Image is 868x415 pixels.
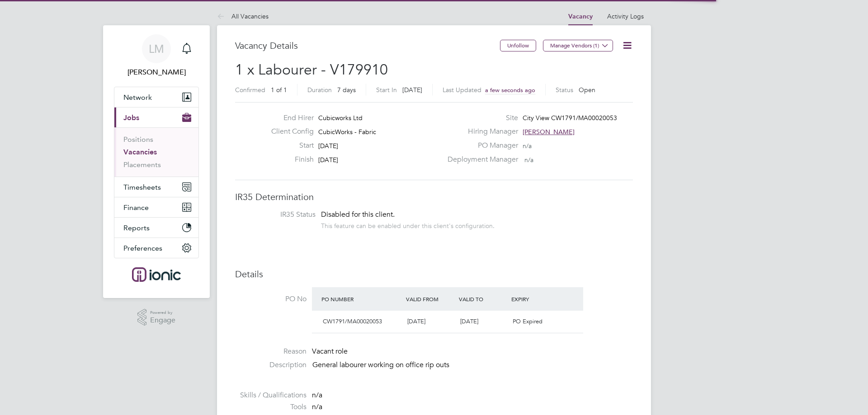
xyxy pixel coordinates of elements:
label: Hiring Manager [442,127,518,136]
span: 1 x Labourer - V179910 [235,61,388,79]
label: Duration [307,86,332,94]
span: Disabled for this client. [321,210,395,219]
span: Laura Moody [114,67,199,78]
h3: IR35 Determination [235,191,633,203]
span: n/a [524,156,533,164]
span: PO Expired [513,317,542,325]
a: Activity Logs [607,12,644,20]
label: Tools [235,402,307,412]
label: End Hirer [264,113,314,123]
a: Vacancy [568,13,593,20]
label: Skills / Qualifications [235,391,307,400]
span: a few seconds ago [485,86,535,94]
div: Valid To [457,291,509,307]
span: Engage [150,317,175,324]
span: [DATE] [407,317,425,325]
a: Powered byEngage [137,309,176,326]
label: Start [264,141,314,150]
label: Description [235,360,307,370]
a: All Vacancies [217,12,269,20]
label: PO No [235,294,307,304]
a: Positions [123,135,153,144]
button: Timesheets [114,177,198,197]
label: Confirmed [235,86,265,94]
div: PO Number [319,291,404,307]
button: Reports [114,218,198,238]
span: n/a [312,402,322,411]
button: Unfollow [500,40,536,51]
div: Expiry [509,291,562,307]
div: Valid From [404,291,457,307]
span: [DATE] [402,86,422,94]
span: n/a [312,391,322,400]
h3: Details [235,268,633,280]
span: LM [149,43,164,55]
label: Finish [264,155,314,164]
span: Finance [123,203,149,212]
span: Network [123,93,152,102]
a: LM[PERSON_NAME] [114,34,199,78]
label: Client Config [264,127,314,136]
a: Vacancies [123,148,157,156]
span: Open [579,86,595,94]
a: Go to home page [114,267,199,282]
button: Manage Vendors (1) [543,40,613,51]
span: CW1791/MA00020053 [323,317,382,325]
div: Jobs [114,127,198,177]
p: General labourer working on office rip outs [312,360,633,370]
span: Vacant role [312,347,348,356]
button: Jobs [114,107,198,127]
span: Powered by [150,309,175,317]
span: Reports [123,224,150,232]
label: Status [556,86,573,94]
span: Timesheets [123,183,161,191]
button: Preferences [114,238,198,258]
span: Jobs [123,113,139,122]
label: Reason [235,347,307,356]
button: Finance [114,197,198,217]
label: Last Updated [443,86,481,94]
span: [DATE] [460,317,478,325]
div: This feature can be enabled under this client's configuration. [321,219,495,230]
span: Cubicworks Ltd [318,114,363,122]
span: CubicWorks - Fabric [318,128,376,136]
span: n/a [523,142,532,150]
label: Site [442,113,518,123]
h3: Vacancy Details [235,40,500,51]
label: PO Manager [442,141,518,150]
button: Network [114,87,198,107]
label: Start In [376,86,397,94]
img: ionic-logo-retina.png [132,267,181,282]
span: [PERSON_NAME] [523,128,575,136]
nav: Main navigation [103,25,210,298]
span: Preferences [123,244,162,252]
span: 7 days [337,86,356,94]
span: [DATE] [318,142,338,150]
span: 1 of 1 [271,86,287,94]
span: [DATE] [318,156,338,164]
span: City View CW1791/MA00020053 [523,114,617,122]
label: Deployment Manager [442,155,518,164]
a: Placements [123,160,161,169]
label: IR35 Status [244,210,316,219]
